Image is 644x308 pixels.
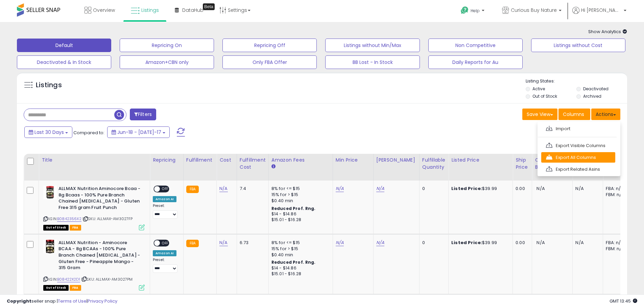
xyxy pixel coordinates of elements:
div: Amazon AI [153,196,176,202]
img: 41VN9ygZgfL._SL40_.jpg [43,240,57,253]
button: Repricing Off [222,39,317,52]
div: $39.99 [451,186,507,192]
small: FBA [186,240,199,247]
div: $14 - $14.86 [271,211,328,217]
label: Deactivated [583,86,609,92]
div: $15.01 - $16.28 [271,271,328,277]
div: FBA: n/a [606,186,628,192]
div: Amazon Fees [271,157,330,164]
div: $14 - $14.86 [271,265,328,271]
a: N/A [376,239,384,246]
div: N/A [575,240,598,246]
a: B0842356X2 [57,216,81,222]
span: DataHub [182,7,204,14]
div: Tooltip anchor [203,3,215,10]
span: | SKU: ALLMAX-AM3027PM [81,277,133,282]
a: Terms of Use [58,298,87,304]
span: Compared to: [73,129,104,136]
span: 2025-08-17 13:45 GMT [610,298,637,304]
a: Privacy Policy [88,298,117,304]
button: BB Lost - In Stock [325,55,420,69]
div: 7.4 [240,186,263,192]
div: Fulfillment [186,157,214,164]
div: 8% for <= $15 [271,240,328,246]
b: Reduced Prof. Rng. [271,206,316,211]
button: Daily Reports for Au [428,55,523,69]
span: Jun-18 - [DATE]-17 [117,129,161,136]
span: Curious Buy Nature [511,7,557,14]
b: Reduced Prof. Rng. [271,259,316,265]
div: FBA: n/a [606,240,628,246]
span: Columns [563,111,584,118]
small: FBA [186,186,199,193]
a: Export Visible Columns [541,140,615,151]
div: 0.00 [516,186,527,192]
div: Listed Price [451,157,510,164]
div: ASIN: [43,240,145,290]
span: All listings that are currently out of stock and unavailable for purchase on Amazon [43,285,69,291]
button: Filters [130,109,156,120]
strong: Copyright [7,298,31,304]
a: B08422X2D1 [57,277,80,282]
b: Listed Price: [451,185,482,192]
div: 15% for > $15 [271,246,328,252]
b: Listed Price: [451,239,482,246]
div: FBM: n/a [606,192,628,198]
div: Fulfillment Cost [240,157,266,171]
div: Amazon AI [153,250,176,256]
span: N/A [536,239,545,246]
div: 8% for <= $15 [271,186,328,192]
label: Archived [583,93,601,99]
div: Preset: [153,258,178,273]
a: Export Related Asins [541,164,615,174]
button: Non Competitive [428,39,523,52]
span: Hi [PERSON_NAME] [581,7,622,14]
div: 0.00 [516,240,527,246]
button: Actions [591,109,620,120]
button: Only FBA Offer [222,55,317,69]
div: $0.40 min [271,252,328,258]
label: Active [532,86,545,92]
div: FBM: n/a [606,246,628,252]
div: seller snap | | [7,298,117,305]
a: N/A [219,239,228,246]
a: N/A [219,185,228,192]
a: Help [455,1,491,22]
a: N/A [376,185,384,192]
a: Export All Columns [541,152,615,163]
a: N/A [336,239,344,246]
b: ALLMAX Nutrition - Aminocore BCAA - 8g BCAAs - 100% Pure Branch Chained [MEDICAL_DATA] - Gluten F... [58,240,141,273]
div: Cost [219,157,234,164]
div: Ship Price [516,157,529,171]
div: $0.40 min [271,198,328,204]
button: Listings without Min/Max [325,39,420,52]
a: Hi [PERSON_NAME] [572,7,626,22]
div: Title [42,157,147,164]
span: All listings that are currently out of stock and unavailable for purchase on Amazon [43,225,69,231]
button: Default [17,39,111,52]
span: Help [471,8,480,14]
div: Current Buybox Price [535,157,570,171]
button: Save View [522,109,557,120]
img: 41qd+MVdV7L._SL40_.jpg [43,186,57,199]
div: Preset: [153,204,178,219]
button: Deactivated & In Stock [17,55,111,69]
button: Listings without Cost [531,39,625,52]
span: FBA [70,225,81,231]
span: Listings [141,7,159,14]
span: FBA [70,285,81,291]
span: OFF [160,240,171,246]
label: Out of Stock [532,93,557,99]
div: Fulfillable Quantity [422,157,446,171]
div: 6.73 [240,240,263,246]
small: Amazon Fees. [271,164,276,170]
p: Listing States: [526,78,627,85]
div: 0 [422,240,443,246]
span: N/A [536,185,545,192]
a: Import [541,123,615,134]
div: 0 [422,186,443,192]
i: Get Help [460,6,469,15]
h5: Listings [36,80,62,90]
button: Amazon+CBN only [120,55,214,69]
span: Last 30 Days [34,129,64,136]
